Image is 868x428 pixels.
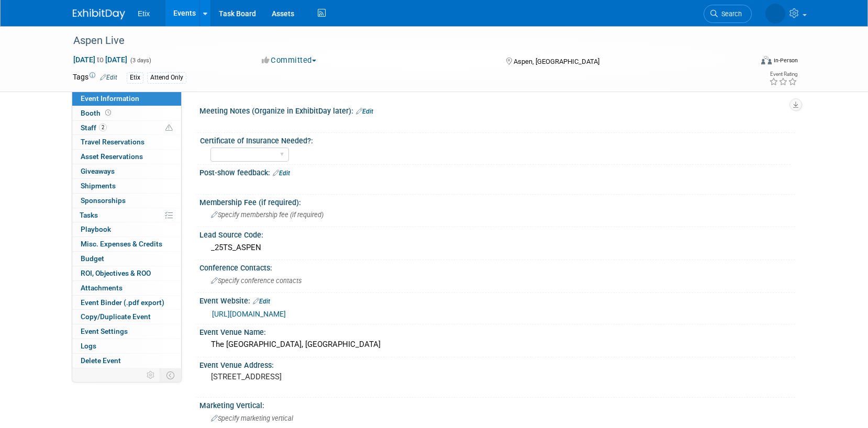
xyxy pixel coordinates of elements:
a: ROI, Objectives & ROO [72,266,181,280]
div: Event Venue Name: [199,324,795,337]
span: Aspen, [GEOGRAPHIC_DATA] [514,58,599,65]
a: Copy/Duplicate Event [72,310,181,324]
div: Etix [127,72,143,83]
span: Copy/Duplicate Event [81,312,151,321]
a: Event Binder (.pdf export) [72,296,181,310]
span: Shipments [81,182,116,190]
a: Travel Reservations [72,135,181,149]
a: [URL][DOMAIN_NAME] [212,310,286,318]
a: Attachments [72,281,181,295]
span: 2 [99,123,107,131]
span: Giveaways [81,167,115,175]
img: ExhibitDay [73,9,125,19]
span: Specify membership fee (if required) [211,211,324,219]
span: to [95,55,105,64]
a: Delete Event [72,354,181,368]
img: Format-Inperson.png [761,56,772,64]
a: Misc. Expenses & Credits [72,237,181,251]
span: Event Settings [81,327,128,335]
span: Search [718,10,742,18]
td: Tags [73,72,117,84]
div: In-Person [773,57,798,64]
a: Event Information [72,92,181,106]
div: Conference Contacts: [199,260,795,273]
span: Tasks [80,211,98,219]
a: Logs [72,339,181,353]
span: [DATE] [DATE] [73,55,128,64]
a: Giveaways [72,164,181,178]
div: Event Website: [199,293,795,307]
a: Budget [72,252,181,266]
a: Sponsorships [72,194,181,208]
span: Misc. Expenses & Credits [81,240,162,248]
span: Asset Reservations [81,152,143,161]
div: Lead Source Code: [199,227,795,240]
div: The [GEOGRAPHIC_DATA], [GEOGRAPHIC_DATA] [207,336,787,353]
span: Specify conference contacts [211,277,302,285]
div: Meeting Notes (Organize in ExhibitDay later): [199,103,795,117]
div: Event Rating [769,72,797,77]
a: Edit [356,108,373,115]
span: Event Information [81,94,139,103]
a: Edit [273,170,290,177]
div: Post-show feedback: [199,165,795,178]
a: Tasks [72,208,181,222]
span: Travel Reservations [81,138,144,146]
a: Asset Reservations [72,150,181,164]
span: Budget [81,254,104,263]
span: Event Binder (.pdf export) [81,298,164,307]
a: Edit [253,298,270,305]
span: Booth [81,109,113,117]
div: Membership Fee (if required): [199,195,795,208]
div: Event Format [690,54,798,70]
a: Staff2 [72,121,181,135]
div: Aspen Live [70,31,736,50]
span: Logs [81,342,96,350]
span: Attachments [81,284,123,292]
a: Playbook [72,222,181,236]
span: Sponsorships [81,196,126,205]
span: (3 days) [129,57,151,64]
pre: [STREET_ADDRESS] [211,372,436,381]
a: Event Settings [72,324,181,339]
span: Playbook [81,225,111,233]
a: Edit [100,74,117,81]
a: Search [704,5,752,23]
span: Booth not reserved yet [103,109,113,117]
img: Paige Redden [765,4,785,24]
span: ROI, Objectives & ROO [81,269,151,277]
span: Staff [81,123,107,132]
div: Event Venue Address: [199,357,795,370]
div: Attend Only [147,72,186,83]
span: Potential Scheduling Conflict -- at least one attendee is tagged in another overlapping event. [165,123,173,133]
a: Shipments [72,179,181,193]
button: Committed [258,55,320,66]
div: Marketing Vertical: [199,398,795,411]
span: Etix [138,9,150,18]
div: Certificate of Insurance Needed?: [200,133,791,146]
span: Specify marketing vertical [211,414,293,422]
td: Personalize Event Tab Strip [142,368,160,382]
span: Delete Event [81,356,121,365]
div: _25TS_ASPEN [207,240,787,256]
a: Booth [72,106,181,120]
td: Toggle Event Tabs [160,368,182,382]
